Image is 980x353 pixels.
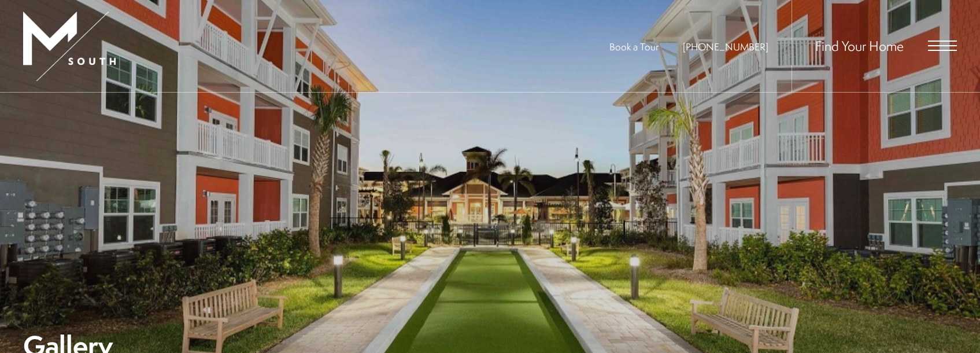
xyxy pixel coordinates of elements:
a: Book a Tour [609,40,659,53]
a: Find Your Home [815,36,904,55]
a: Call Us at 813-570-8014 [683,40,768,53]
img: MSouth [23,12,116,81]
button: Open Menu [928,41,957,51]
span: [PHONE_NUMBER] [683,40,768,53]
